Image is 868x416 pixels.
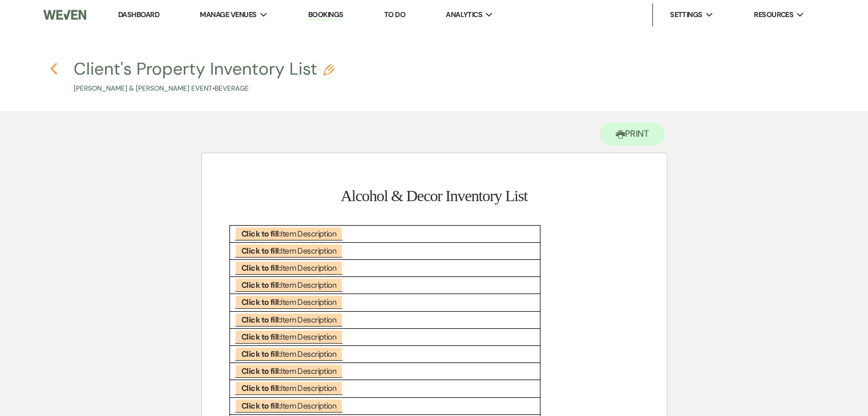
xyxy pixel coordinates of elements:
[235,226,343,240] span: Item Description
[241,401,281,411] b: Click to fill:
[241,332,281,342] b: Click to fill:
[241,315,281,325] b: Click to fill:
[241,383,281,393] b: Click to fill:
[600,123,665,146] button: Print
[446,9,482,21] span: Analytics
[74,60,334,94] button: Client's Property Inventory List[PERSON_NAME] & [PERSON_NAME] Event•Beverage
[670,9,703,21] span: Settings
[235,278,343,292] span: Item Description
[235,381,343,395] span: Item Description
[308,10,344,21] a: Bookings
[235,260,343,275] span: Item Description
[118,10,159,19] a: Dashboard
[74,83,334,94] p: [PERSON_NAME] & [PERSON_NAME] Event • Beverage
[200,9,256,21] span: Manage Venues
[235,398,343,413] span: Item Description
[384,10,405,19] a: To Do
[241,229,281,239] b: Click to fill:
[235,312,343,327] span: Item Description
[341,187,527,205] span: Alcohol & Decor Inventory List
[241,246,281,256] b: Click to fill:
[235,243,343,258] span: Item Description
[241,263,281,273] b: Click to fill:
[235,364,343,378] span: Item Description
[235,346,343,361] span: Item Description
[754,9,793,21] span: Resources
[235,329,343,344] span: Item Description
[43,3,86,27] img: Weven Logo
[241,349,281,359] b: Click to fill:
[241,366,281,376] b: Click to fill:
[241,280,281,290] b: Click to fill:
[241,297,281,307] b: Click to fill:
[235,295,343,309] span: Item Description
